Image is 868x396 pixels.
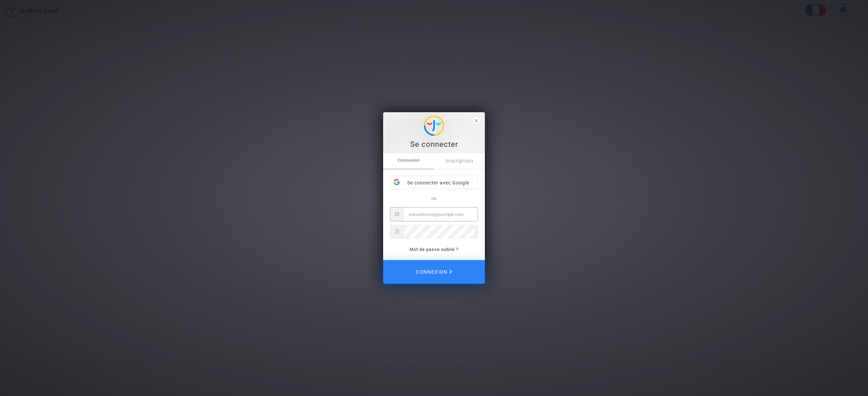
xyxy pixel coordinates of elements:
span: Connexion [416,264,452,279]
span: close [473,117,480,124]
input: Email [404,207,478,221]
div: Se connecter [387,139,481,150]
input: Password [404,225,475,238]
a: Inscription [434,153,485,169]
div: Se connecter avec Google [390,176,478,190]
a: Mot de passe oublié ? [410,247,458,252]
span: Connexion [383,153,434,167]
span: ou [431,196,437,201]
button: Connexion [383,260,485,284]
